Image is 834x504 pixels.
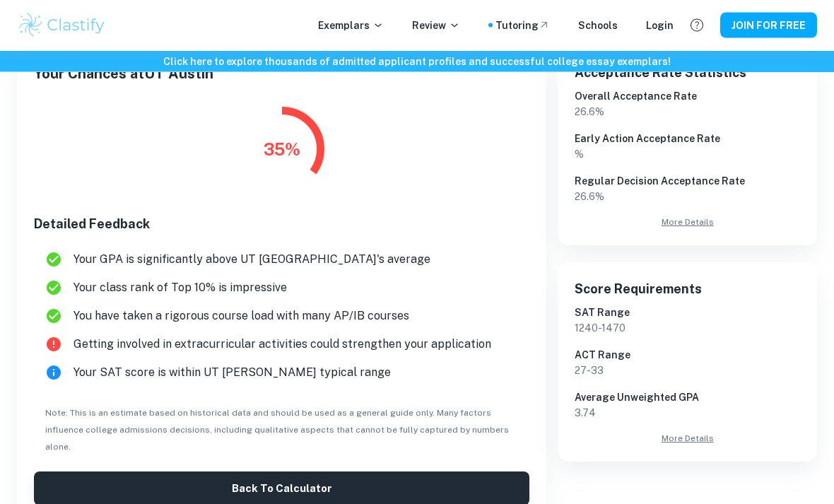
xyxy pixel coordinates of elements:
[685,13,709,37] button: Help and Feedback
[575,189,800,205] p: 26.6 %
[74,308,518,325] span: You have taken a rigorous course load with many AP/IB courses
[575,348,800,363] h6: ACT Range
[264,137,300,163] div: 35 %
[646,18,674,33] a: Login
[495,18,550,33] a: Tutoring
[575,131,800,147] h6: Early Action Acceptance Rate
[34,64,529,85] h5: Your Chances at UT Austin
[575,174,800,189] h6: Regular Decision Acceptance Rate
[575,105,800,120] p: 26.6 %
[34,215,529,235] h6: Detailed Feedback
[74,365,518,382] span: Your SAT score is within UT [PERSON_NAME] typical range
[575,321,800,336] p: 1240 - 1470
[720,13,817,38] button: JOIN FOR FREE
[74,252,518,269] span: Your GPA is significantly above UT [GEOGRAPHIC_DATA]'s average
[74,280,518,297] span: Your class rank of Top 10% is impressive
[575,280,800,300] h6: Score Requirements
[575,433,800,445] a: More Details
[3,54,831,69] h6: Click here to explore thousands of admitted applicant profiles and successful college essay exemp...
[575,390,800,406] h6: Average Unweighted GPA
[575,305,800,321] h6: SAT Range
[578,18,618,33] a: Schools
[575,406,800,421] p: 3.74
[575,363,800,379] p: 27 - 33
[412,18,460,33] p: Review
[45,409,509,452] span: Note: This is an estimate based on historical data and should be used as a general guide only. Ma...
[17,11,107,40] img: Clastify logo
[74,336,518,353] span: Getting involved in extracurricular activities could strengthen your application
[318,18,384,33] p: Exemplars
[575,147,800,163] p: %
[575,89,800,105] h6: Overall Acceptance Rate
[575,64,800,83] h6: Acceptance Rate Statistics
[575,216,800,229] a: More Details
